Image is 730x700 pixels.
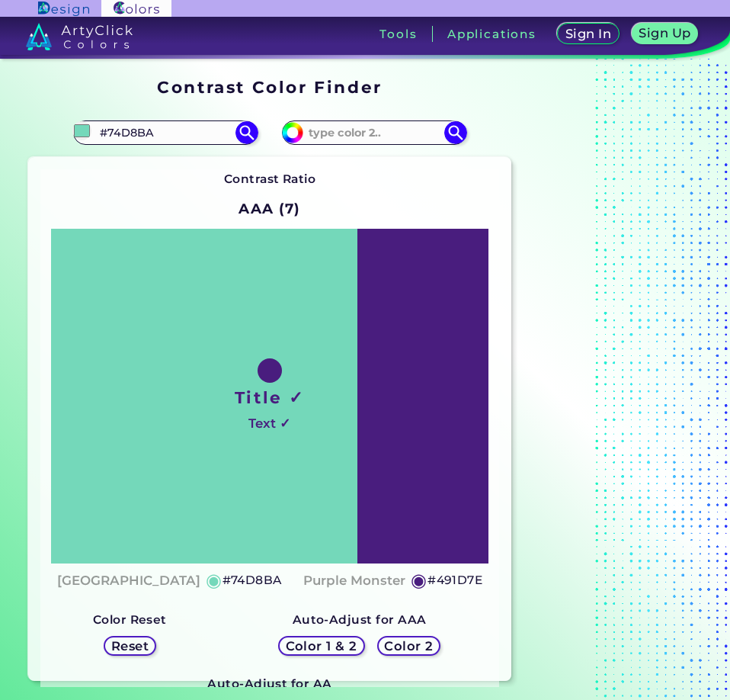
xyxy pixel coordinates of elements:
strong: Auto-Adjust for AA [207,676,331,691]
input: type color 2.. [303,122,445,143]
h4: [GEOGRAPHIC_DATA] [57,570,200,592]
h4: Text ✓ [248,413,290,435]
input: type color 1.. [94,122,236,143]
a: Sign Up [635,24,695,43]
h1: Title ✓ [235,386,305,409]
h5: Color 1 & 2 [289,641,354,652]
h5: #74D8BA [223,570,282,590]
strong: Auto-Adjust for AAA [293,612,427,627]
h5: Sign In [568,28,609,40]
h5: ◉ [411,571,427,589]
h2: AAA (7) [232,192,307,226]
h3: Applications [447,28,536,40]
a: Sign In [560,24,616,43]
img: icon search [235,121,258,144]
h5: ◉ [206,571,223,589]
h5: Sign Up [642,27,689,39]
img: icon search [444,121,467,144]
h5: #491D7E [427,570,482,590]
img: ArtyClick Design logo [38,2,89,16]
h4: Purple Monster [303,570,405,592]
img: logo_artyclick_colors_white.svg [26,23,133,50]
h3: Tools [379,28,417,40]
h5: Reset [113,641,147,652]
h5: Color 2 [386,641,431,652]
iframe: Advertisement [517,72,708,687]
strong: Contrast Ratio [224,172,316,186]
strong: Color Reset [93,612,167,627]
h1: Contrast Color Finder [157,75,382,98]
